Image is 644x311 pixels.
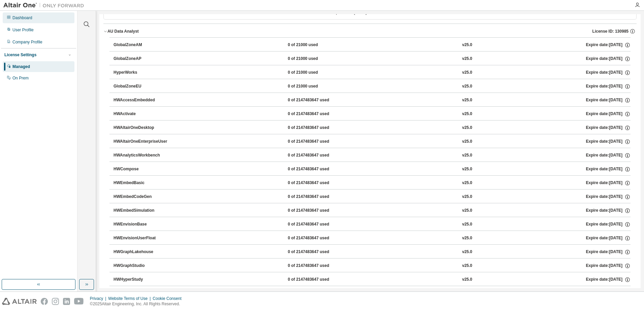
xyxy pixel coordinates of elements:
[114,125,174,131] div: HWAltairOneDesktop
[114,166,174,172] div: HWCompose
[288,83,348,90] div: 0 of 21000 used
[288,152,348,159] div: 0 of 2147483647 used
[12,75,29,81] div: On Prem
[114,120,631,135] button: HWAltairOneDesktop0 of 2147483647 usedv25.0Expire date:[DATE]
[63,298,70,305] img: linkedin.svg
[114,139,174,145] div: HWAltairOneEnterpriseUser
[114,83,174,90] div: GlobalZoneEU
[114,65,631,80] button: HyperWorks0 of 21000 usedv25.0Expire date:[DATE]
[114,180,174,186] div: HWEmbedBasic
[114,277,174,283] div: HWHyperStudy
[288,125,348,131] div: 0 of 2147483647 used
[114,263,174,269] div: HWGraphStudio
[288,139,348,145] div: 0 of 2147483647 used
[586,125,630,131] div: Expire date: [DATE]
[586,70,630,76] div: Expire date: [DATE]
[586,194,630,200] div: Expire date: [DATE]
[114,70,174,76] div: HyperWorks
[114,208,174,214] div: HWEmbedSimulation
[90,296,108,301] div: Privacy
[288,277,348,283] div: 0 of 2147483647 used
[114,272,631,287] button: HWHyperStudy0 of 2147483647 usedv25.0Expire date:[DATE]
[462,235,472,241] div: v25.0
[288,221,348,228] div: 0 of 2147483647 used
[114,42,174,48] div: GlobalZoneAM
[114,189,631,204] button: HWEmbedCodeGen0 of 2147483647 usedv25.0Expire date:[DATE]
[462,208,472,214] div: v25.0
[586,166,630,172] div: Expire date: [DATE]
[12,15,32,21] div: Dashboard
[462,263,472,269] div: v25.0
[114,93,631,108] button: HWAccessEmbedded0 of 2147483647 usedv25.0Expire date:[DATE]
[462,152,472,159] div: v25.0
[103,24,637,39] button: AU Data AnalystLicense ID: 130985
[114,79,631,94] button: GlobalZoneEU0 of 21000 usedv25.0Expire date:[DATE]
[114,249,174,255] div: HWGraphLakehouse
[12,64,30,69] div: Managed
[114,162,631,177] button: HWCompose0 of 2147483647 usedv25.0Expire date:[DATE]
[114,286,631,301] button: HWHyperStudyPiFill0 of 2147483647 usedv25.0Expire date:[DATE]
[586,97,630,103] div: Expire date: [DATE]
[288,70,348,76] div: 0 of 21000 used
[52,298,59,305] img: instagram.svg
[288,263,348,269] div: 0 of 2147483647 used
[114,111,174,117] div: HWActivate
[3,2,88,9] img: Altair One
[114,258,631,273] button: HWGraphStudio0 of 2147483647 usedv25.0Expire date:[DATE]
[114,203,631,218] button: HWEmbedSimulation0 of 2147483647 usedv25.0Expire date:[DATE]
[108,296,153,301] div: Website Terms of Use
[586,263,630,269] div: Expire date: [DATE]
[114,51,631,66] button: GlobalZoneAP0 of 21000 usedv25.0Expire date:[DATE]
[288,180,348,186] div: 0 of 2147483647 used
[288,166,348,172] div: 0 of 2147483647 used
[592,29,629,34] span: License ID: 130985
[288,42,348,48] div: 0 of 21000 used
[586,249,630,255] div: Expire date: [DATE]
[288,56,348,62] div: 0 of 21000 used
[114,152,174,159] div: HWAnalyticsWorkbench
[462,139,472,145] div: v25.0
[462,111,472,117] div: v25.0
[114,235,174,241] div: HWEnvisionUserFloat
[114,97,174,103] div: HWAccessEmbedded
[114,194,174,200] div: HWEmbedCodeGen
[114,217,631,232] button: HWEnvisionBase0 of 2147483647 usedv25.0Expire date:[DATE]
[462,56,472,62] div: v25.0
[114,134,631,149] button: HWAltairOneEnterpriseUser0 of 2147483647 usedv25.0Expire date:[DATE]
[586,152,630,159] div: Expire date: [DATE]
[586,139,630,145] div: Expire date: [DATE]
[462,83,472,90] div: v25.0
[586,277,630,283] div: Expire date: [DATE]
[107,29,139,34] div: AU Data Analyst
[90,301,186,307] p: © 2025 Altair Engineering, Inc. All Rights Reserved.
[586,42,630,48] div: Expire date: [DATE]
[12,39,42,45] div: Company Profile
[462,249,472,255] div: v25.0
[586,180,630,186] div: Expire date: [DATE]
[12,27,34,33] div: User Profile
[462,180,472,186] div: v25.0
[462,42,472,48] div: v25.0
[586,235,630,241] div: Expire date: [DATE]
[74,298,84,305] img: youtube.svg
[462,277,472,283] div: v25.0
[4,52,36,58] div: License Settings
[41,298,48,305] img: facebook.svg
[288,249,348,255] div: 0 of 2147483647 used
[114,176,631,191] button: HWEmbedBasic0 of 2147483647 usedv25.0Expire date:[DATE]
[288,97,348,103] div: 0 of 2147483647 used
[462,221,472,228] div: v25.0
[114,107,631,122] button: HWActivate0 of 2147483647 usedv25.0Expire date:[DATE]
[153,296,185,301] div: Cookie Consent
[288,111,348,117] div: 0 of 2147483647 used
[462,166,472,172] div: v25.0
[462,70,472,76] div: v25.0
[114,38,631,53] button: GlobalZoneAM0 of 21000 usedv25.0Expire date:[DATE]
[586,208,630,214] div: Expire date: [DATE]
[586,221,630,228] div: Expire date: [DATE]
[462,125,472,131] div: v25.0
[288,208,348,214] div: 0 of 2147483647 used
[114,221,174,228] div: HWEnvisionBase
[462,194,472,200] div: v25.0
[114,56,174,62] div: GlobalZoneAP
